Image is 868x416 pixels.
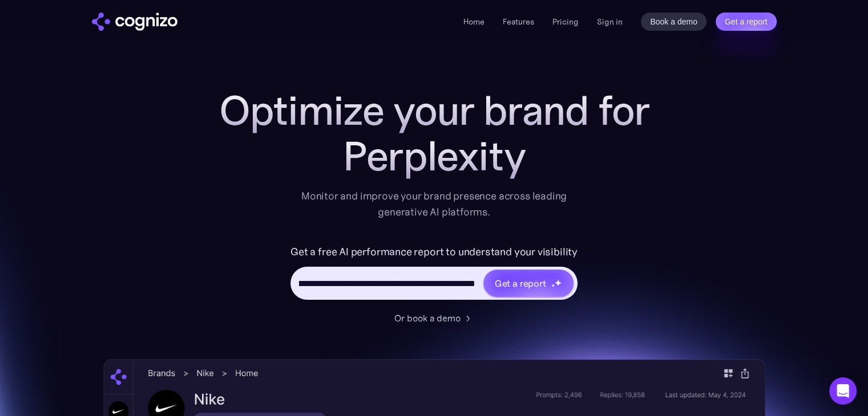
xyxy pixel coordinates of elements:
a: Get a report [716,13,777,31]
a: home [92,13,177,31]
div: Open Intercom Messenger [829,377,857,405]
img: cognizo logo [92,13,177,31]
a: Or book a demo [394,311,474,325]
a: Features [503,17,534,27]
h1: Optimize your brand for [206,88,663,133]
label: Get a free AI performance report to understand your visibility [290,243,578,261]
a: Book a demo [641,13,706,31]
a: Home [463,17,485,27]
div: Get a report [495,276,546,290]
div: Monitor and improve your brand presence across leading generative AI platforms. [294,188,575,220]
img: star [554,279,562,286]
form: Hero URL Input Form [290,243,578,305]
a: Pricing [552,17,579,27]
a: Sign in [597,15,623,28]
div: Or book a demo [394,311,461,325]
img: star [551,284,555,288]
a: Get a reportstarstarstar [482,268,575,298]
div: Perplexity [206,133,663,179]
img: star [551,279,552,281]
